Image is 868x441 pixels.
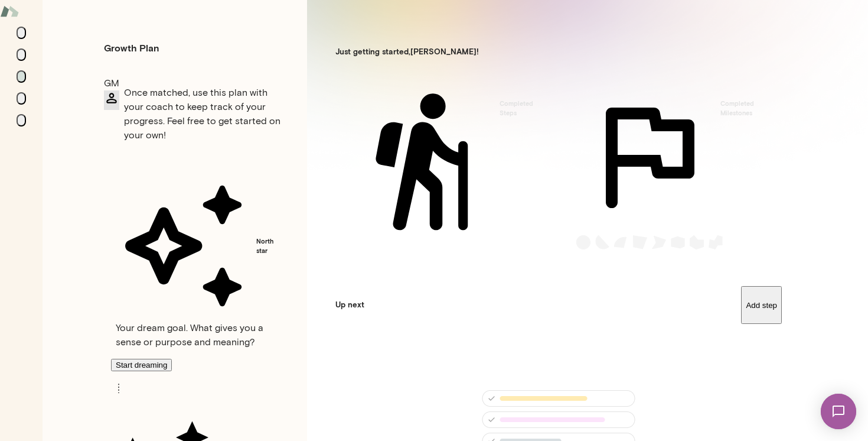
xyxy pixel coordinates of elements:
[17,114,26,127] button: Documents
[17,27,26,39] button: Home
[500,99,541,222] h6: Completed Steps
[17,70,26,83] button: Growth Plan
[124,86,288,142] p: Once matched, use this plan with your coach to keep track of your progress. Feel free to get star...
[17,92,26,105] button: Insights
[104,76,119,90] div: GM
[104,41,288,55] h4: Growth Plan
[335,46,782,58] h5: Just getting started, [PERSON_NAME] !
[720,99,770,211] h6: Completed Milestones
[17,48,26,61] button: Sessions
[256,236,281,255] h6: North star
